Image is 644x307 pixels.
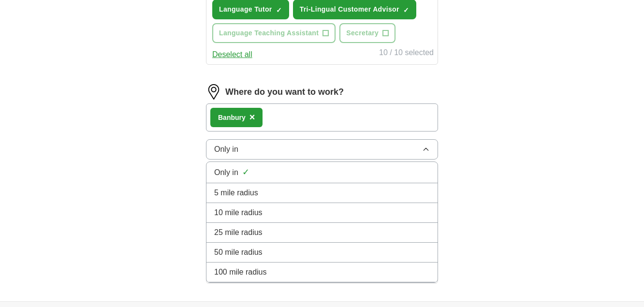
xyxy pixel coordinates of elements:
[225,86,344,99] label: Where do you want to work?
[346,28,379,38] span: Secretary
[214,167,238,178] span: Only in
[242,166,249,179] span: ✓
[276,6,282,14] span: ✓
[219,4,272,15] span: Language Tutor
[218,113,246,123] div: Banbury
[206,84,221,100] img: location.png
[403,6,409,14] span: ✓
[214,227,263,238] span: 25 mile radius
[214,187,258,199] span: 5 mile radius
[212,23,336,43] button: Language Teaching Assistant
[206,139,438,160] button: Only in
[214,266,267,278] span: 100 mile radius
[379,47,434,60] div: 10 / 10 selected
[212,49,252,60] button: Deselect all
[300,4,399,15] span: Tri-Lingual Customer Advisor
[249,110,255,125] button: ×
[249,112,255,122] span: ×
[214,247,263,258] span: 50 mile radius
[214,207,263,219] span: 10 mile radius
[339,23,395,43] button: Secretary
[219,28,319,38] span: Language Teaching Assistant
[214,144,238,155] span: Only in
